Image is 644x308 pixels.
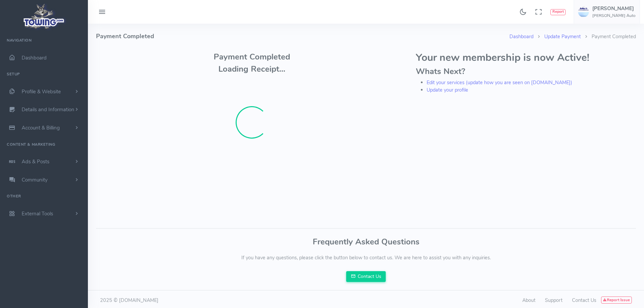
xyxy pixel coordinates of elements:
[21,2,67,31] img: logo
[416,67,636,76] h3: Whats Next?
[22,158,49,165] span: Ads & Posts
[22,124,60,131] span: Account & Billing
[96,52,408,61] h3: Payment Completed
[416,52,636,64] h2: Your new membership is now Active!
[544,33,581,40] a: Update Payment
[96,237,636,246] h3: Frequently Asked Questions
[578,6,589,17] img: user-image
[22,210,53,217] span: External Tools
[545,297,563,304] a: Support
[96,254,636,262] p: If you have any questions, please click the button below to contact us. We are here to assist you...
[22,88,61,95] span: Profile & Website
[592,14,636,18] h6: [PERSON_NAME] Auto
[96,297,366,304] div: 2025 © [DOMAIN_NAME]
[572,297,596,304] a: Contact Us
[22,54,47,61] span: Dashboard
[427,79,572,86] a: Edit your services (update how you are seen on [DOMAIN_NAME])
[522,297,535,304] a: About
[22,176,48,183] span: Community
[346,271,386,282] a: Contact Us
[601,297,632,303] button: Report Issue
[550,9,566,15] button: Report
[427,87,468,93] a: Update your profile
[96,65,408,73] h3: Loading Receipt...
[581,33,636,41] li: Payment Completed
[22,106,74,113] span: Details and Information
[509,33,533,40] a: Dashboard
[96,24,509,49] h4: Payment Completed
[592,6,636,11] h5: [PERSON_NAME]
